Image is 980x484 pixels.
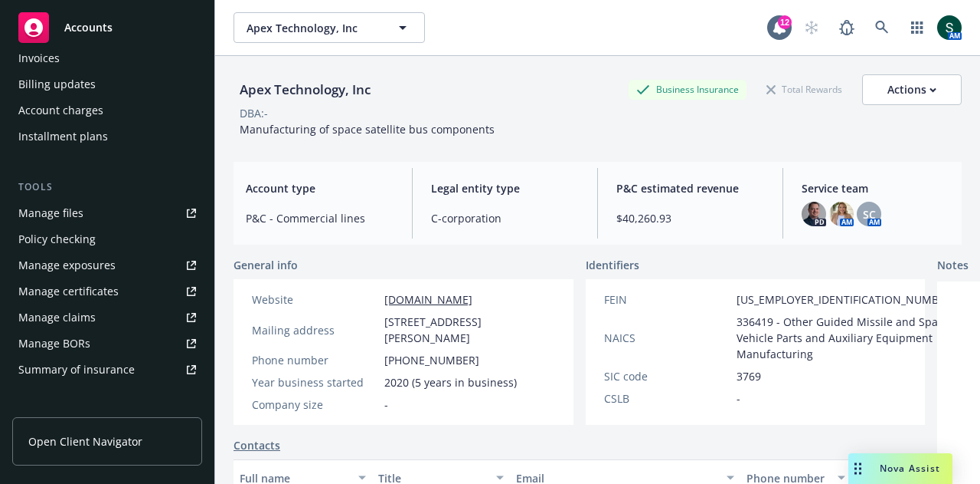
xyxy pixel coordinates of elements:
[247,20,379,36] span: Apex Technology, Inc
[234,257,298,273] span: General info
[12,227,202,252] a: Policy checking
[240,122,495,137] span: Manufacturing of space satellite bus components
[12,6,202,49] a: Accounts
[252,322,378,338] div: Mailing address
[252,352,378,368] div: Phone number
[796,12,827,43] a: Start snowing
[12,72,202,97] a: Billing updates
[12,305,202,330] a: Manage claims
[64,21,113,34] span: Accounts
[737,390,740,407] span: -
[737,368,761,384] span: 3769
[18,98,103,123] div: Account charges
[18,201,83,226] div: Manage files
[12,331,202,356] a: Manage BORs
[240,105,268,121] div: DBA: -
[12,98,202,123] a: Account charges
[737,291,955,308] span: [US_EMPLOYER_IDENTIFICATION_NUMBER]
[937,257,969,275] span: Notes
[384,352,479,368] span: [PHONE_NUMBER]
[829,202,854,226] img: photo
[384,314,555,346] span: [STREET_ADDRESS][PERSON_NAME]
[252,291,378,308] div: Website
[18,46,60,71] div: Invoices
[246,210,394,226] span: P&C - Commercial lines
[604,330,730,346] div: NAICS
[12,279,202,304] a: Manage certificates
[234,437,280,453] a: Contacts
[18,357,135,382] div: Summary of insurance
[18,227,96,252] div: Policy checking
[831,12,862,43] a: Report a Bug
[246,180,394,196] span: Account type
[234,12,425,43] button: Apex Technology, Inc
[880,462,940,475] span: Nova Assist
[18,253,116,278] div: Manage exposures
[18,331,90,356] div: Manage BORs
[616,180,764,196] span: P&C estimated revenue
[12,124,202,149] a: Installment plans
[431,210,579,226] span: C-corporation
[848,453,867,484] div: Drag to move
[12,46,202,71] a: Invoices
[802,180,949,196] span: Service team
[863,206,876,222] span: SC
[604,368,730,384] div: SIC code
[802,202,826,226] img: photo
[252,374,378,390] div: Year business started
[12,253,202,278] a: Manage exposures
[28,433,142,449] span: Open Client Navigator
[12,201,202,226] a: Manage files
[18,305,96,330] div: Manage claims
[431,180,579,196] span: Legal entity type
[604,390,730,407] div: CSLB
[867,12,897,43] a: Search
[384,374,517,390] span: 2020 (5 years in business)
[902,12,933,43] a: Switch app
[384,397,388,413] span: -
[18,124,108,149] div: Installment plans
[778,15,792,29] div: 12
[629,80,746,99] div: Business Insurance
[12,357,202,382] a: Summary of insurance
[12,179,202,195] div: Tools
[848,453,952,484] button: Nova Assist
[384,292,472,307] a: [DOMAIN_NAME]
[18,279,119,304] div: Manage certificates
[759,80,850,99] div: Total Rewards
[18,72,96,97] div: Billing updates
[862,74,962,105] button: Actions
[616,210,764,226] span: $40,260.93
[887,75,936,104] div: Actions
[937,15,962,40] img: photo
[586,257,639,273] span: Identifiers
[604,291,730,308] div: FEIN
[252,397,378,413] div: Company size
[234,80,377,100] div: Apex Technology, Inc
[737,314,955,362] span: 336419 - Other Guided Missile and Space Vehicle Parts and Auxiliary Equipment Manufacturing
